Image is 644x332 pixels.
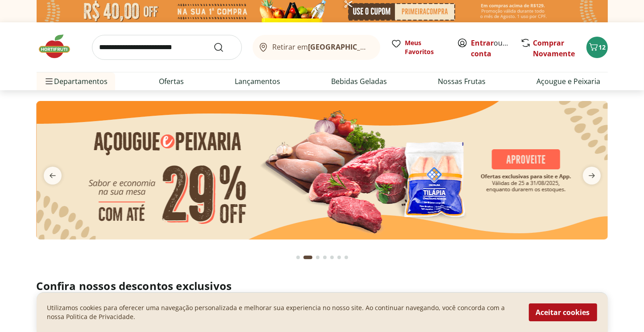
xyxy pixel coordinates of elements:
[391,38,446,56] a: Meus Favoritos
[44,71,108,92] span: Departamentos
[37,101,608,240] img: açougue
[438,76,486,87] a: Nossas Frutas
[336,247,343,268] button: Go to page 6 from fs-carousel
[471,38,511,59] span: ou
[529,303,597,321] button: Aceitar cookies
[314,247,321,268] button: Go to page 3 from fs-carousel
[272,43,371,51] span: Retirar em
[599,43,606,51] span: 12
[308,42,458,52] b: [GEOGRAPHIC_DATA]/[GEOGRAPHIC_DATA]
[321,247,328,268] button: Go to page 4 from fs-carousel
[343,247,350,268] button: Go to page 7 from fs-carousel
[576,167,608,185] button: next
[37,167,69,185] button: previous
[235,76,280,87] a: Lançamentos
[253,35,380,60] button: Retirar em[GEOGRAPHIC_DATA]/[GEOGRAPHIC_DATA]
[405,38,446,56] span: Meus Favoritos
[471,38,494,48] a: Entrar
[213,42,235,53] button: Submit Search
[536,76,600,87] a: Açougue e Peixaria
[37,279,608,293] h2: Confira nossos descontos exclusivos
[37,33,81,60] img: Hortifruti
[47,303,518,321] p: Utilizamos cookies para oferecer uma navegação personalizada e melhorar sua experiencia no nosso ...
[302,247,314,268] button: Current page from fs-carousel
[92,35,242,60] input: search
[159,76,184,87] a: Ofertas
[471,38,520,59] a: Criar conta
[328,247,336,268] button: Go to page 5 from fs-carousel
[586,37,608,58] button: Carrinho
[295,247,302,268] button: Go to page 1 from fs-carousel
[533,38,575,59] a: Comprar Novamente
[44,71,54,92] button: Menu
[331,76,387,87] a: Bebidas Geladas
